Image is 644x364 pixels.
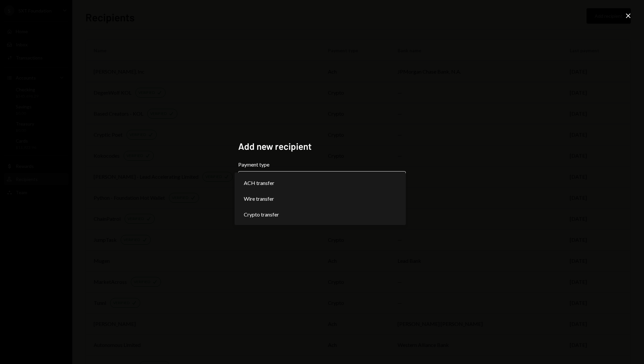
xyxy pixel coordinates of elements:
[238,140,406,153] h2: Add new recipient
[244,179,274,187] span: ACH transfer
[244,195,274,203] span: Wire transfer
[238,171,406,190] button: Payment type
[244,211,279,218] span: Crypto transfer
[238,161,406,169] label: Payment type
